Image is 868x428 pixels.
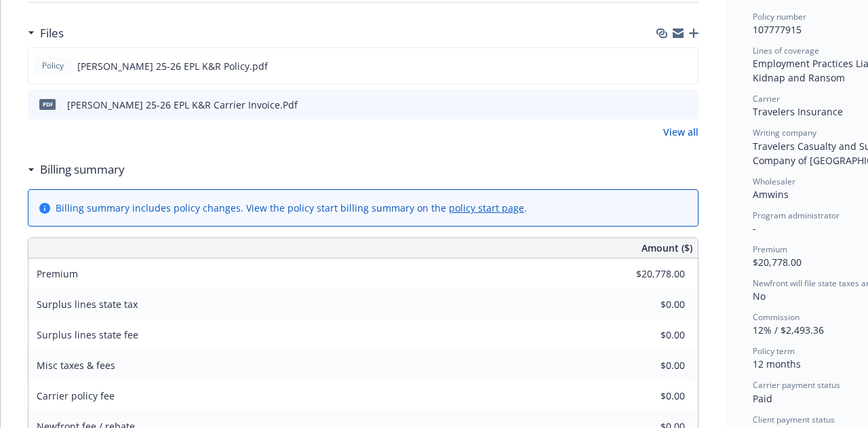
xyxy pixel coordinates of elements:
input: 0.00 [605,264,693,284]
h3: Files [40,24,64,42]
span: Writing company [753,127,816,138]
span: Amwins [753,188,789,201]
div: [PERSON_NAME] 25-26 EPL K&R Carrier Invoice.Pdf [67,98,298,112]
input: 0.00 [605,386,693,406]
span: Pdf [39,99,56,109]
div: Files [28,24,64,42]
span: Carrier policy fee [37,389,115,402]
button: preview file [681,98,693,112]
span: Lines of coverage [753,45,819,56]
span: Travelers Insurance [753,105,843,118]
span: - [753,222,756,235]
span: 12 months [753,357,801,370]
input: 0.00 [605,355,693,376]
span: Commission [753,311,800,323]
input: 0.00 [605,325,693,345]
span: $20,778.00 [753,256,802,269]
span: Premium [37,267,78,280]
input: 0.00 [605,294,693,315]
span: Policy number [753,11,806,22]
button: preview file [680,59,692,73]
span: Carrier [753,93,780,104]
button: download file [658,59,669,73]
span: Surplus lines state fee [37,328,138,341]
a: View all [663,125,698,139]
div: Billing summary [28,161,125,178]
button: download file [659,98,670,112]
span: Amount ($) [642,241,692,255]
h3: Billing summary [40,161,125,178]
span: Client payment status [753,414,835,425]
span: 107777915 [753,23,802,36]
span: Misc taxes & fees [37,359,115,372]
span: Carrier payment status [753,379,840,391]
div: Billing summary includes policy changes. View the policy start billing summary on the . [56,201,527,215]
span: [PERSON_NAME] 25-26 EPL K&R Policy.pdf [77,59,268,73]
span: Paid [753,392,772,405]
span: Policy [39,60,66,72]
span: No [753,290,766,303]
a: policy start page [449,201,524,214]
span: 12% / $2,493.36 [753,324,824,336]
span: Wholesaler [753,176,795,187]
span: Program administrator [753,210,840,221]
span: Surplus lines state tax [37,298,138,311]
span: Premium [753,244,787,255]
span: Policy term [753,345,795,357]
